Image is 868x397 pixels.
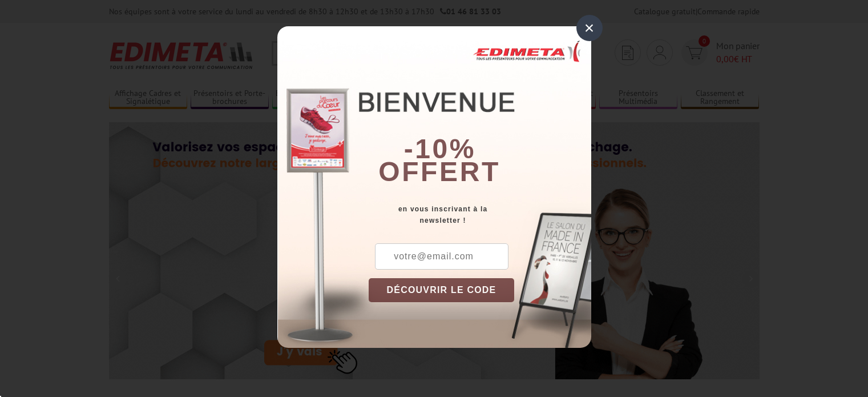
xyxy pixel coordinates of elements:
input: votre@email.com [375,243,508,270]
div: en vous inscrivant à la newsletter ! [369,203,591,226]
font: offert [378,157,500,187]
button: DÉCOUVRIR LE CODE [369,278,515,302]
b: -10% [404,134,476,164]
div: × [576,15,603,41]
